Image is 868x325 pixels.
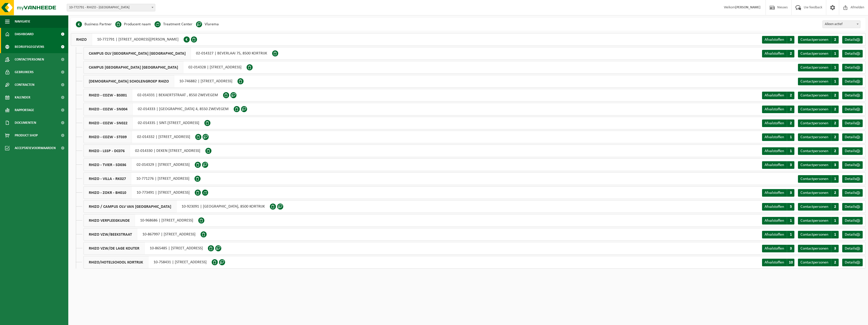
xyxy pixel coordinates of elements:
[800,219,828,223] span: Contactpersonen
[787,106,794,113] span: 2
[787,231,794,238] span: 1
[800,135,828,139] span: Contactpersonen
[83,242,208,255] div: 10-865485 | [STREET_ADDRESS]
[845,219,856,223] span: Details
[842,64,863,71] a: Details
[83,131,195,143] div: 02-014332 | [STREET_ADDRESS]
[798,64,839,71] a: Contactpersonen 1
[735,6,761,9] strong: [PERSON_NAME]
[831,231,839,238] span: 1
[845,52,856,56] span: Details
[84,75,174,87] span: [DEMOGRAPHIC_DATA] SCHOLENGROEP RHIZO
[831,106,839,113] span: 2
[842,217,863,225] a: Details
[842,175,863,183] a: Details
[842,231,863,238] a: Details
[83,103,234,115] div: 02-014333 | [GEOGRAPHIC_DATA] 4, 8550 ZWEVEGEM
[762,36,794,44] a: Afvalstoffen 3
[831,50,839,57] span: 1
[800,233,828,237] span: Contactpersonen
[15,142,56,154] span: Acceptatievoorwaarden
[845,163,856,167] span: Details
[798,36,839,44] a: Contactpersonen 2
[845,177,856,181] span: Details
[15,28,34,40] span: Dashboard
[831,217,839,225] span: 1
[831,78,839,85] span: 1
[842,78,863,85] a: Details
[798,133,839,141] a: Contactpersonen 2
[798,217,839,225] a: Contactpersonen 1
[762,259,794,266] a: Afvalstoffen 10
[83,117,204,129] div: 02-014335 | SINT-[STREET_ADDRESS]
[831,259,839,266] span: 2
[765,163,784,167] span: Afvalstoffen
[798,175,839,183] a: Contactpersonen 1
[800,93,828,97] span: Contactpersonen
[765,38,784,42] span: Afvalstoffen
[84,173,131,185] span: RHIZO - VILLA - RK027
[842,147,863,155] a: Details
[822,21,860,28] span: Alleen actief
[787,147,794,155] span: 1
[798,106,839,113] a: Contactpersonen 2
[762,245,794,252] a: Afvalstoffen 3
[762,231,794,238] a: Afvalstoffen 1
[762,106,794,113] a: Afvalstoffen 2
[84,187,132,199] span: RHIZO - ZOKR - BH010
[15,91,30,104] span: Kalender
[15,40,44,53] span: Bedrijfsgegevens
[800,260,828,265] span: Contactpersonen
[83,158,195,171] div: 02-014329 | [STREET_ADDRESS]
[800,107,828,111] span: Contactpersonen
[765,233,784,237] span: Afvalstoffen
[762,217,794,225] a: Afvalstoffen 1
[83,256,212,269] div: 10-758431 | [STREET_ADDRESS]
[845,260,856,265] span: Details
[845,38,856,42] span: Details
[787,189,794,197] span: 3
[787,259,794,266] span: 10
[842,189,863,197] a: Details
[787,217,794,225] span: 1
[787,50,794,57] span: 2
[831,189,839,197] span: 2
[831,161,839,169] span: 3
[787,119,794,127] span: 2
[765,52,784,56] span: Afvalstoffen
[800,38,828,42] span: Contactpersonen
[84,159,132,171] span: RHIZO - TVIER - SD036
[800,52,828,56] span: Contactpersonen
[765,191,784,195] span: Afvalstoffen
[84,214,135,227] span: RHIZO VERPLEEGKUNDE
[115,21,151,28] li: Producent naam
[762,133,794,141] a: Afvalstoffen 1
[762,189,794,197] a: Afvalstoffen 3
[800,163,828,167] span: Contactpersonen
[762,50,794,57] a: Afvalstoffen 2
[831,147,839,155] span: 2
[84,103,133,115] span: RHIZO - COZW - SN004
[83,75,237,88] div: 10-746882 | [STREET_ADDRESS]
[845,135,856,139] span: Details
[800,66,828,70] span: Contactpersonen
[84,200,177,213] span: RHIZO / CAMPUS OLV VAN [GEOGRAPHIC_DATA]
[84,256,148,268] span: RHIZO/HOTELSCHOOL KORTRIJK
[765,149,784,153] span: Afvalstoffen
[842,50,863,57] a: Details
[15,104,34,116] span: Rapportage
[765,260,784,265] span: Afvalstoffen
[765,121,784,125] span: Afvalstoffen
[83,89,223,101] div: 02-014331 | BEKAERTSTRAAT , 8550 ZWEVEGEM
[842,36,863,44] a: Details
[196,21,219,28] li: Vlarema
[83,214,198,227] div: 10-968686 | [STREET_ADDRESS]
[842,106,863,113] a: Details
[831,64,839,71] span: 1
[762,203,794,211] a: Afvalstoffen 5
[787,36,794,44] span: 3
[798,119,839,127] a: Contactpersonen 2
[798,231,839,238] a: Contactpersonen 1
[823,21,860,28] span: Alleen actief
[800,177,828,181] span: Contactpersonen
